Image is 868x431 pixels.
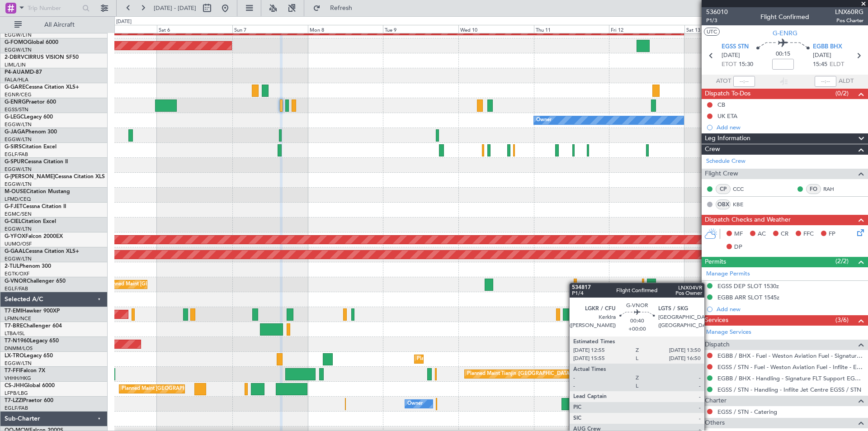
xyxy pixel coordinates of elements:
[5,62,26,68] a: LIML/LIN
[24,22,95,28] span: All Aircraft
[5,114,24,120] span: G-LEGC
[733,185,753,193] a: CCC
[5,264,19,269] span: 2-TIJL
[717,123,863,131] div: Add new
[717,374,863,382] a: EGBB / BHX - Handling - Signature FLT Support EGBB / BHX
[776,50,790,59] span: 00:15
[154,4,196,12] span: [DATE] - [DATE]
[5,47,32,53] a: EGGW/LTN
[5,204,23,209] span: G-FJET
[823,185,844,193] a: RAH
[5,129,25,135] span: G-JAGA
[717,305,863,313] div: Add new
[5,308,60,314] a: T7-EMIHawker 900XP
[157,25,232,33] div: Sat 6
[5,159,68,165] a: G-SPURCessna Citation II
[717,112,737,120] div: UK ETA
[5,159,24,165] span: G-SPUR
[813,51,831,60] span: [DATE]
[835,315,849,325] span: (3/6)
[322,5,360,11] span: Refresh
[813,60,827,69] span: 15:45
[773,28,797,38] span: G-ENRG
[739,60,753,69] span: 15:30
[733,200,753,208] a: KBE
[781,230,788,239] span: CR
[716,184,731,194] div: CP
[5,136,32,143] a: EGGW/LTN
[705,169,738,179] span: Flight Crew
[5,114,53,120] a: G-LEGCLegacy 600
[5,91,32,98] a: EGNR/CEG
[835,256,849,266] span: (2/2)
[5,249,25,254] span: G-GAAL
[5,375,31,382] a: VHHH/HKG
[705,257,726,267] span: Permits
[5,360,32,367] a: EGGW/LTN
[706,270,750,279] a: Manage Permits
[722,60,736,69] span: ETOT
[835,89,849,98] span: (0/2)
[5,249,79,254] a: G-GAALCessna Citation XLS+
[5,99,56,105] a: G-ENRGPraetor 600
[803,230,814,239] span: FFC
[5,338,30,344] span: T7-N1960
[5,368,45,374] a: T7-FFIFalcon 7X
[806,184,821,194] div: FO
[5,315,31,322] a: LFMN/NCE
[5,144,57,150] a: G-SIRSCitation Excel
[722,51,740,60] span: [DATE]
[5,151,28,158] a: EGLF/FAB
[5,85,79,90] a: G-GARECessna Citation XLS+
[5,121,32,128] a: EGGW/LTN
[5,55,24,60] span: 2-DBRV
[758,230,766,239] span: AC
[5,256,32,262] a: EGGW/LTN
[5,323,23,329] span: T7-BRE
[813,43,842,52] span: EGBB BHX
[706,7,728,17] span: 536010
[716,199,731,209] div: OBX
[5,189,70,194] a: M-OUSECitation Mustang
[717,352,863,360] a: EGBB / BHX - Fuel - Weston Aviation Fuel - Signature - EGBB / BHX
[5,99,26,105] span: G-ENRG
[5,264,51,269] a: 2-TIJLPhenom 300
[705,89,750,99] span: Dispatch To-Dos
[232,25,308,33] div: Sun 7
[704,28,720,36] button: UTC
[5,174,55,180] span: G-[PERSON_NAME]
[717,363,863,371] a: EGSS / STN - Fuel - Weston Aviation Fuel - Inflite - EGSS / STN
[717,386,861,393] a: EGSS / STN - Handling - Inflite Jet Centre EGSS / STN
[116,18,132,26] div: [DATE]
[5,383,55,388] a: CS-JHHGlobal 6000
[733,76,755,87] input: --:--
[5,166,32,173] a: EGGW/LTN
[467,367,572,381] div: Planned Maint Tianjin ([GEOGRAPHIC_DATA])
[835,7,863,17] span: LNX60RG
[5,241,32,247] a: UUMO/OSF
[5,189,26,194] span: M-OUSE
[5,181,32,188] a: EGGW/LTN
[5,345,33,352] a: DNMM/LOS
[717,282,779,290] div: EGSS DEP SLOT 1530z
[717,294,779,301] div: EGBB ARR SLOT 1545z
[5,70,25,75] span: P4-AUA
[684,25,760,33] div: Sat 13
[5,129,57,135] a: G-JAGAPhenom 300
[705,315,728,326] span: Services
[734,243,742,252] span: DP
[534,25,609,33] div: Thu 11
[5,285,28,292] a: EGLF/FAB
[5,368,20,374] span: T7-FFI
[308,25,383,33] div: Mon 8
[5,106,28,113] a: EGSS/STN
[5,226,32,232] a: EGGW/LTN
[734,230,743,239] span: MF
[28,1,80,15] input: Trip Number
[5,390,28,397] a: LFPB/LBG
[5,55,79,60] a: 2-DBRVCIRRUS VISION SF50
[5,196,31,203] a: LFMD/CEQ
[5,398,23,403] span: T7-LZZI
[5,211,32,218] a: EGMC/SEN
[383,25,458,33] div: Tue 9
